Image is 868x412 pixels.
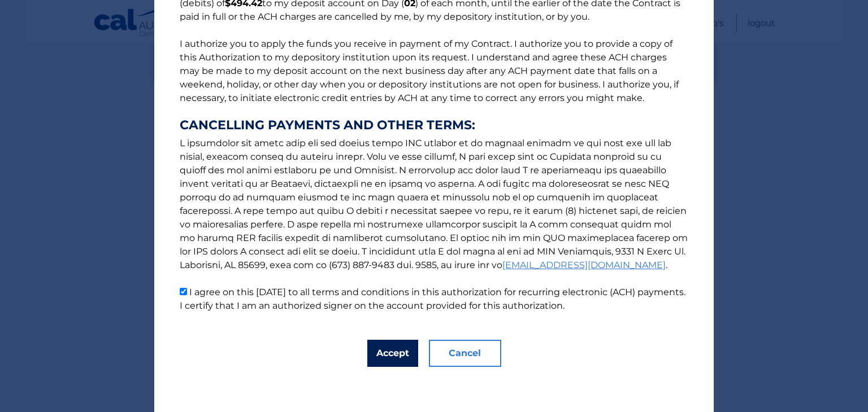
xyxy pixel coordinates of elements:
a: [EMAIL_ADDRESS][DOMAIN_NAME] [502,260,666,270]
strong: CANCELLING PAYMENTS AND OTHER TERMS: [180,119,688,132]
button: Accept [367,340,418,367]
label: I agree on this [DATE] to all terms and conditions in this authorization for recurring electronic... [180,287,685,311]
button: Cancel [429,340,501,367]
